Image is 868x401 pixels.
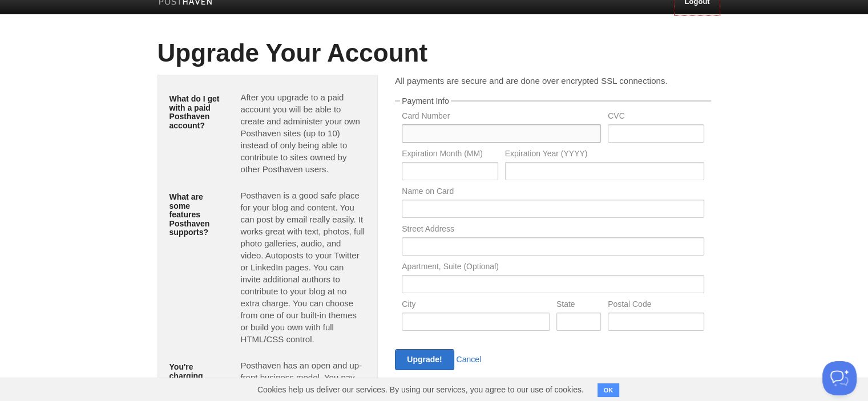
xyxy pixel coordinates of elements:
[597,383,620,397] button: OK
[457,355,482,364] a: Cancel
[402,225,704,236] label: Street Address
[608,300,704,311] label: Postal Code
[400,97,451,105] legend: Payment Info
[556,300,601,311] label: State
[402,300,550,311] label: City
[169,193,224,237] h5: What are some features Posthaven supports?
[246,378,595,401] span: Cookies help us deliver our services. By using our services, you agree to our use of cookies.
[402,187,704,198] label: Name on Card
[402,112,601,123] label: Card Number
[240,91,366,175] p: After you upgrade to a paid account you will be able to create and administer your own Posthaven ...
[169,95,224,130] h5: What do I get with a paid Posthaven account?
[395,75,710,87] p: All payments are secure and are done over encrypted SSL connections.
[402,262,704,273] label: Apartment, Suite (Optional)
[395,349,454,370] input: Upgrade!
[402,149,498,160] label: Expiration Month (MM)
[505,149,704,160] label: Expiration Year (YYYY)
[158,39,711,67] h1: Upgrade Your Account
[169,363,224,389] h5: You're charging money. Why?
[822,361,857,395] iframe: Help Scout Beacon - Open
[608,112,704,123] label: CVC
[240,189,366,345] p: Posthaven is a good safe place for your blog and content. You can post by email really easily. It...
